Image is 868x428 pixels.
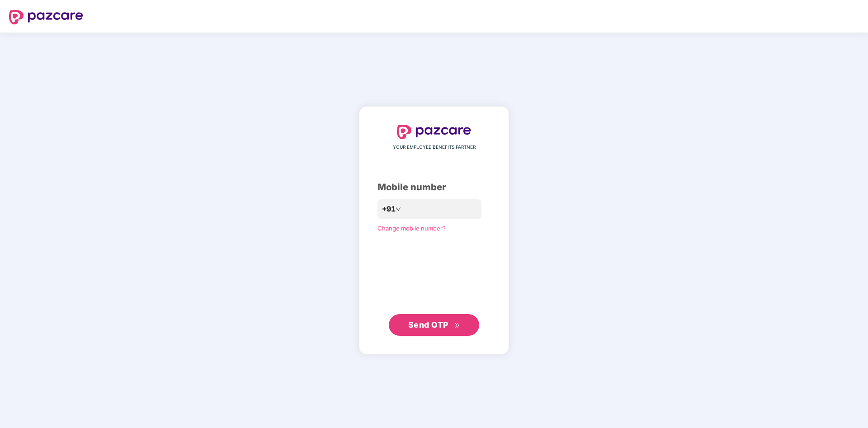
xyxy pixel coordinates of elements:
[382,203,396,215] span: +91
[393,144,476,151] span: YOUR EMPLOYEE BENEFITS PARTNER
[9,10,83,24] img: logo
[377,225,446,232] a: Change mobile number?
[408,320,448,329] span: Send OTP
[377,180,491,194] div: Mobile number
[389,314,479,336] button: Send OTPdouble-right
[396,207,401,212] span: down
[397,125,471,139] img: logo
[454,323,460,329] span: double-right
